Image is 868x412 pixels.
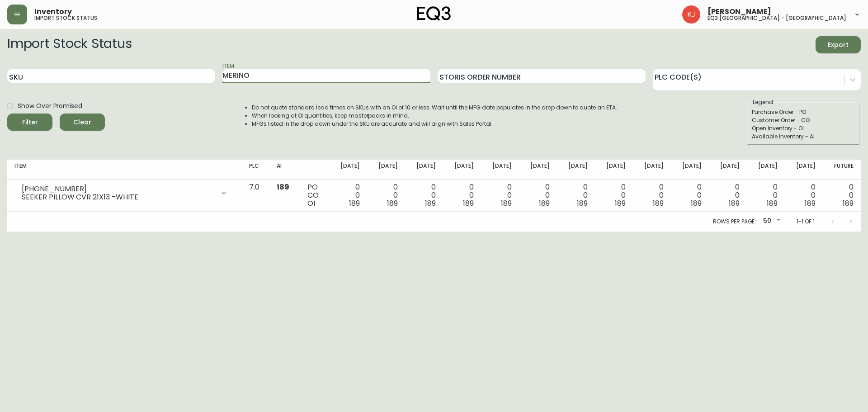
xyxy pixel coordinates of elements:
[387,198,398,208] span: 189
[708,15,846,21] h5: eq3 [GEOGRAPHIC_DATA] - [GEOGRAPHIC_DATA]
[653,198,664,208] span: 189
[412,183,436,208] div: 0 0
[671,160,709,180] th: [DATE]
[752,133,855,141] div: Available Inventory - AI
[34,8,72,15] span: Inventory
[481,160,519,180] th: [DATE]
[242,160,270,180] th: PLC
[759,214,782,229] div: 50
[716,183,740,208] div: 0 0
[595,160,633,180] th: [DATE]
[843,198,854,208] span: 189
[754,183,778,208] div: 0 0
[7,114,52,131] button: Filter
[678,183,702,208] div: 0 0
[443,160,481,180] th: [DATE]
[816,36,861,53] button: Export
[519,160,557,180] th: [DATE]
[691,198,702,208] span: 189
[752,116,855,124] div: Customer Order - CO
[805,198,816,208] span: 189
[252,120,617,128] li: MFGs listed in the drop down under the SKU are accurate and will align with Sales Portal.
[785,160,823,180] th: [DATE]
[501,198,512,208] span: 189
[7,160,242,180] th: Item
[682,5,700,24] img: 24a625d34e264d2520941288c4a55f8e
[792,183,816,208] div: 0 0
[7,36,132,53] h2: Import Stock Status
[307,183,322,208] div: PO CO
[488,183,512,208] div: 0 0
[307,198,315,208] span: OI
[22,117,38,128] div: Filter
[557,160,595,180] th: [DATE]
[60,114,105,131] button: Clear
[405,160,443,180] th: [DATE]
[425,198,436,208] span: 189
[752,124,855,133] div: Open Inventory - OI
[367,160,405,180] th: [DATE]
[242,180,270,212] td: 7.0
[767,198,778,208] span: 189
[539,198,550,208] span: 189
[708,8,771,15] span: [PERSON_NAME]
[640,183,664,208] div: 0 0
[18,101,82,111] span: Show Over Promised
[729,198,740,208] span: 189
[277,182,289,192] span: 189
[374,183,398,208] div: 0 0
[747,160,785,180] th: [DATE]
[615,198,626,208] span: 189
[14,183,235,203] div: [PHONE_NUMBER]SEEKER PILLOW CVR 21X13 -WHITE
[823,160,861,180] th: Future
[709,160,747,180] th: [DATE]
[752,108,855,116] div: Purchase Order - PO
[526,183,550,208] div: 0 0
[336,183,360,208] div: 0 0
[633,160,671,180] th: [DATE]
[752,98,774,106] legend: Legend
[349,198,360,208] span: 189
[269,160,300,180] th: AI
[823,39,854,51] span: Export
[34,15,97,21] h5: import stock status
[564,183,588,208] div: 0 0
[22,193,215,201] div: SEEKER PILLOW CVR 21X13 -WHITE
[67,117,98,128] span: Clear
[252,104,617,112] li: Do not quote standard lead times on SKUs with an OI of 10 or less. Wait until the MFG date popula...
[329,160,367,180] th: [DATE]
[417,6,451,21] img: logo
[713,218,756,226] p: Rows per page:
[252,112,617,120] li: When looking at OI quantities, keep masterpacks in mind.
[830,183,854,208] div: 0 0
[22,185,215,193] div: [PHONE_NUMBER]
[797,218,815,226] p: 1-1 of 1
[450,183,474,208] div: 0 0
[602,183,626,208] div: 0 0
[577,198,588,208] span: 189
[463,198,474,208] span: 189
